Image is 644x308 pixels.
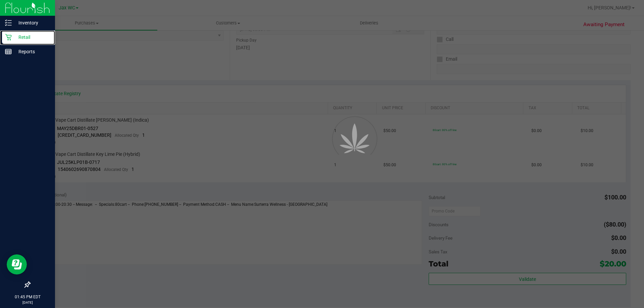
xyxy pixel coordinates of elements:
[12,48,52,56] p: Reports
[5,34,12,41] inline-svg: Retail
[3,294,52,300] p: 01:45 PM EDT
[12,33,52,41] p: Retail
[3,300,52,305] p: [DATE]
[12,19,52,27] p: Inventory
[5,48,12,55] inline-svg: Reports
[5,19,12,26] inline-svg: Inventory
[7,254,27,274] iframe: Resource center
